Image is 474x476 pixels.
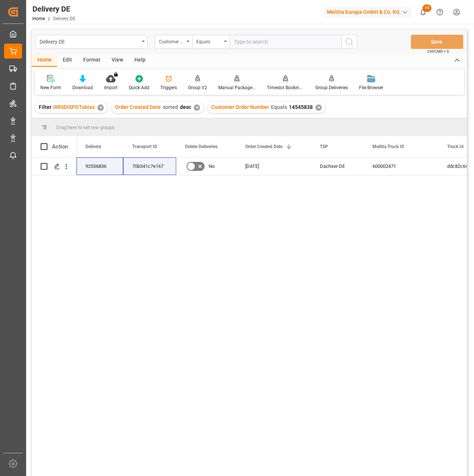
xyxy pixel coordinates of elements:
div: Timeslot Booking Report [267,84,304,91]
div: Action [52,143,68,150]
span: TSP [320,144,328,149]
span: Transport ID [132,144,157,149]
span: Order Created Date [245,144,283,149]
div: 600002471 [364,157,438,175]
span: RRSDISPOTobias [54,104,95,110]
div: Format [78,54,106,67]
div: Home [32,54,57,67]
div: Edit [57,54,78,67]
div: Download [72,84,93,91]
div: File Browser [359,84,383,91]
div: Press SPACE to select this row. [32,157,77,175]
div: Customer Order Number [159,37,184,45]
div: Delivery DE [32,3,75,15]
div: Quick Add [129,84,149,91]
a: Home [32,16,45,21]
div: ✕ [97,104,104,111]
span: Truck Id [447,144,464,149]
div: Group V2 [188,84,207,91]
button: Help Center [431,4,448,21]
div: Dachser DE [311,157,364,175]
div: 70b341c7e167 [123,157,176,175]
span: Delete Deliveries [185,144,218,149]
div: Help [129,54,151,67]
span: Drag here to set row groups [56,125,115,130]
span: Ctrl/CMD + S [427,48,449,54]
div: New Form [40,84,61,91]
span: Filter : [39,104,54,110]
span: 15 [422,4,431,12]
button: Melitta Europa GmbH & Co. KG [324,5,415,19]
span: desc [180,104,191,110]
div: ✕ [315,104,322,111]
button: show 15 new notifications [415,4,431,21]
span: Order Created Date [115,104,161,110]
button: search button [342,35,357,49]
div: View [106,54,129,67]
button: open menu [192,35,230,49]
input: Type to search [230,35,342,49]
div: 92556836 [77,157,123,175]
span: Delivery [85,144,101,149]
button: open menu [155,35,192,49]
span: Customer Order Number [211,104,269,110]
div: Group Deliveries [315,84,348,91]
span: No [209,158,215,175]
div: Melitta Europa GmbH & Co. KG [324,7,412,18]
button: open menu [35,35,147,49]
div: Triggers [160,84,177,91]
div: Equals [196,37,222,45]
div: Manual Package TypeDetermination [218,84,256,91]
div: ✕ [194,104,200,111]
span: Equals [271,104,287,110]
span: sorted [163,104,178,110]
span: 14545838 [289,104,313,110]
div: Delivery DE [40,37,139,46]
div: [DATE] [236,157,311,175]
span: Melitta Truck ID [372,144,404,149]
button: Save [411,35,463,49]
